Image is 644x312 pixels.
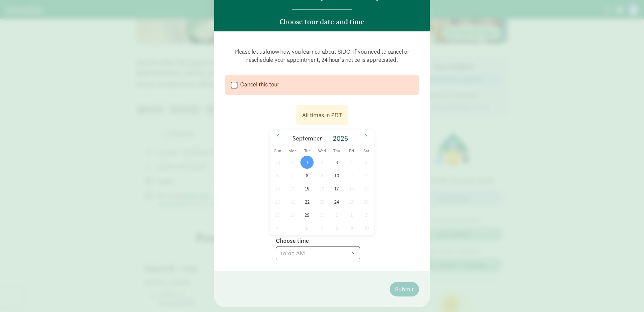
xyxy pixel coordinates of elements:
[300,169,314,182] span: September 8, 2026
[330,208,343,222] span: October 1, 2026
[330,182,343,195] span: September 17, 2026
[395,285,414,294] span: Submit
[300,195,314,208] span: September 22, 2026
[359,149,374,153] span: Sat
[276,237,309,245] label: Choose time
[330,195,343,208] span: September 24, 2026
[285,149,300,153] span: Mon
[292,135,322,142] span: September
[330,169,343,182] span: September 10, 2026
[300,182,314,195] span: September 15, 2026
[344,149,359,153] span: Fri
[390,282,419,296] button: Submit
[225,42,419,69] p: Please let us know how you learned about SIDC. If you need to cancel or reschedule your appointme...
[315,149,329,153] span: Wed
[302,110,342,120] div: All times in PDT
[300,208,314,222] span: September 29, 2026
[330,156,343,169] span: September 3, 2026
[237,80,280,88] label: Cancel this tour
[329,149,344,153] span: Thu
[270,149,285,153] span: Sun
[280,18,364,26] h5: Choose tour date and time
[300,156,314,169] span: September 1, 2026
[300,149,315,153] span: Tue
